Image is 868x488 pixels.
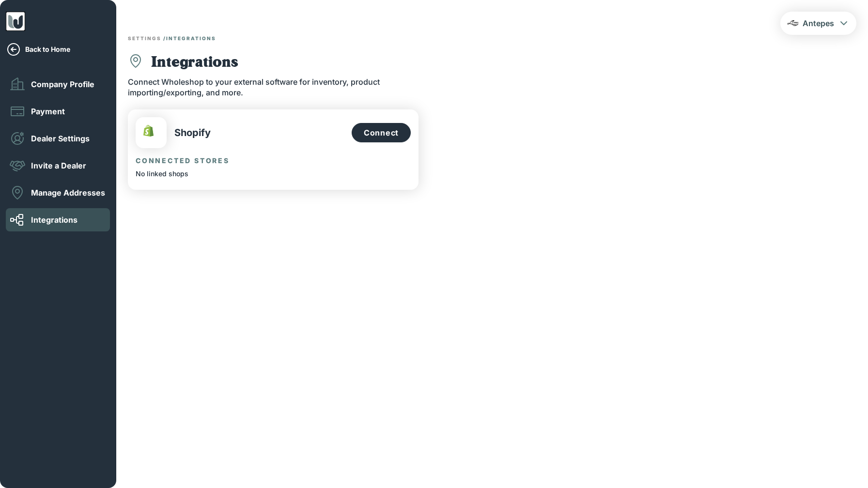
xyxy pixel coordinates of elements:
[31,133,90,144] p: Dealer Settings
[787,17,799,29] img: M7Wk9NTWNd-images.png
[6,181,110,204] div: Manage Addresses
[31,106,65,117] p: Payment
[25,45,70,54] p: Back to Home
[31,79,94,90] p: Company Profile
[6,73,110,96] div: Company Profile
[128,35,161,41] span: Settings
[31,187,105,198] p: Manage Addresses
[31,214,77,225] p: Integrations
[31,160,86,171] p: Invite a Dealer
[136,156,230,166] label: Connected Stores
[6,127,110,150] div: Dealer Settings
[174,126,211,139] p: Shopify
[151,53,238,73] h1: Integrations
[780,12,856,35] button: Antepes
[6,42,110,57] button: Back to Home
[352,123,411,142] button: Connect
[803,18,834,28] span: Antepes
[136,169,411,178] p: No linked shops
[128,35,418,42] nav: breadcrumb
[6,100,110,123] div: Payment
[6,12,25,31] img: Wholeshop logo
[6,208,110,231] div: Integrations
[6,154,110,177] div: Invite a Dealer
[128,76,418,98] p: Connect Wholeshop to your external software for inventory, product importing/exporting, and more.
[163,35,216,41] span: / Integrations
